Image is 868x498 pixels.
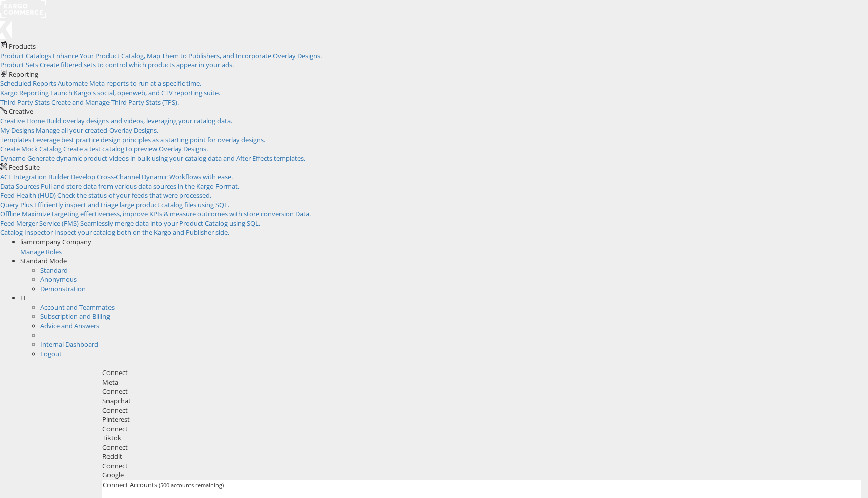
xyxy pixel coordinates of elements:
div: Snapchat [102,396,861,406]
span: Leverage best practice design principles as a starting point for overlay designs. [33,135,265,144]
span: Seamlessly merge data into your Product Catalog using SQL. [80,219,260,228]
span: Maximize targeting effectiveness, improve KPIs & measure outcomes with store conversion Data. [22,209,311,218]
span: Pull and store data from various data sources in the Kargo Format. [41,182,239,191]
a: Subscription and Billing [40,312,110,321]
div: Google [102,470,861,480]
div: Tiktok [102,433,861,443]
a: Anonymous [40,275,77,284]
span: Standard Mode [20,256,67,265]
span: Automate Meta reports to run at a specific time. [58,79,201,88]
span: Reporting [9,70,38,79]
div: Connect [102,443,861,452]
a: Account and Teammates [40,303,115,312]
span: Build overlay designs and videos, leveraging your catalog data. [46,116,232,126]
a: Internal Dashboard [40,340,98,349]
div: Connect [102,424,861,434]
span: Create and Manage Third Party Stats (TPS). [51,98,179,107]
span: Connect Accounts [103,480,157,489]
div: Meta [102,378,861,387]
a: Standard [40,266,68,275]
span: Check the status of your feeds that were processed. [57,191,211,200]
span: Creative [9,107,33,116]
div: Connect [102,368,861,378]
div: Reddit [102,452,861,461]
span: Products [9,42,36,51]
a: Logout [40,349,62,358]
span: Efficiently inspect and triage large product catalog files using SQL. [34,200,229,209]
span: liamcompany Company [20,237,91,246]
span: (500 accounts remaining) [159,481,224,489]
span: Create a test catalog to preview Overlay Designs. [63,144,208,153]
span: LF [20,293,27,302]
span: Create filtered sets to control which products appear in your ads. [40,60,234,69]
a: Demonstration [40,284,86,293]
span: Generate dynamic product videos in bulk using your catalog data and After Effects templates. [27,154,305,163]
div: Connect [102,387,861,396]
span: Launch Kargo's social, openweb, and CTV reporting suite. [50,88,220,97]
span: Enhance Your Product Catalog, Map Them to Publishers, and Incorporate Overlay Designs. [53,51,322,60]
span: Manage all your created Overlay Designs. [36,126,158,135]
span: Feed Suite [9,163,40,172]
div: Connect [102,461,861,471]
a: Manage Roles [20,247,62,256]
div: Pinterest [102,415,861,424]
div: Connect [102,406,861,415]
span: Inspect your catalog both on the Kargo and Publisher side. [54,228,229,237]
span: Develop Cross-Channel Dynamic Workflows with ease. [71,172,233,181]
a: Advice and Answers [40,321,99,330]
